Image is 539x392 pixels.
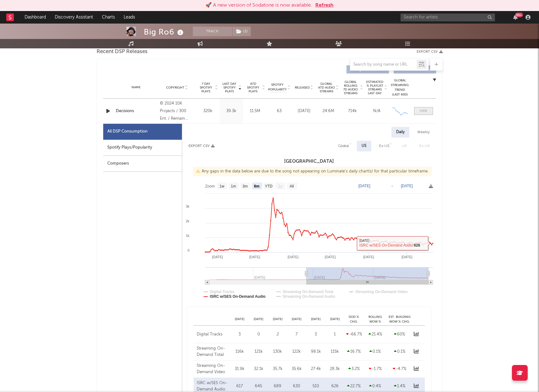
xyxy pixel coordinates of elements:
div: US [362,142,367,150]
div: 617 [232,383,248,389]
div: [DATE] [325,317,345,322]
input: Search by song name or URL [350,62,417,67]
div: -1.7 % [365,366,385,372]
div: 35.6k [289,366,305,372]
div: Global Streaming Trend (Last 60D) [390,78,409,97]
div: 115k [327,349,343,355]
div: 39.3k [221,108,242,114]
div: 98.1k [308,349,324,355]
div: 645 [250,383,267,389]
div: 2 [270,331,286,338]
text: Digital Tracks [210,290,234,294]
text: → [390,184,394,188]
text: 1k [186,234,189,237]
div: 116k [232,349,248,355]
button: (2) [233,27,251,36]
div: [DATE] [306,317,325,322]
div: Ex-US [379,142,389,150]
span: Last Day Spotify Plays [221,82,238,93]
div: 🚀 A new version of Sodatone is now available. [205,2,312,9]
a: Charts [98,11,119,24]
div: Rolling WoW % Chg. [363,315,387,324]
div: [DATE] [230,317,249,322]
text: All [289,184,294,188]
span: Recent DSP Releases [97,48,148,56]
span: Global Rolling 7D Audio Streams [342,80,359,95]
text: 0 [187,248,189,252]
div: 0.1 % [389,349,411,355]
button: Refresh [315,2,334,9]
div: 130k [270,349,286,355]
text: Streaming On-Demand Audio [283,294,335,299]
text: 1y [278,184,282,188]
div: [DATE] [287,317,306,322]
div: 122k [289,349,305,355]
div: Big Ro6 [144,27,185,37]
text: Zoom [205,184,215,188]
div: DoD % Chg. [345,315,363,324]
button: Export CSV [188,144,215,148]
div: 22.7 % [346,383,362,389]
div: 35.7k [270,366,286,372]
span: Copyright [166,86,184,90]
span: Spotify Popularity [268,83,287,92]
div: 714k [342,108,363,114]
div: © 2024 10K Projects / 300 Ent. / Remain Solid [160,100,194,122]
a: Decisions [116,108,157,114]
text: Streaming On-Demand Total [283,290,333,294]
div: 3 [232,331,248,338]
div: All DSP Consumption [103,124,182,140]
a: Leads [119,11,139,24]
div: -66.7 % [346,331,362,338]
div: Streaming On-Demand Video [197,363,228,375]
div: 0.4 % [365,383,385,389]
div: 27.4k [308,366,324,372]
div: 28.3k [327,366,343,372]
text: 1m [231,184,236,188]
div: [DATE] [294,108,315,114]
text: 2k [186,219,189,223]
div: 1.4 % [389,383,411,389]
button: Track [193,27,232,36]
text: [DATE] [212,255,223,259]
text: [DATE] [288,255,299,259]
div: Digital Tracks [197,331,228,338]
text: 3m [242,184,248,188]
div: 0.1 % [365,349,385,355]
text: [DATE] [358,184,370,188]
div: Any gaps in the data below are due to the song not appearing on Luminate's daily chart(s) for tha... [193,167,432,176]
div: 31.9k [232,366,248,372]
div: Streaming On-Demand Total [197,346,228,358]
div: Est. Building WoW % Chg. [387,315,412,324]
div: Spotify Plays/Popularity [103,140,182,156]
text: [DATE] [363,255,374,259]
span: Estimated % Playlist Streams Last Day [366,80,384,95]
span: Global ATD Audio Streams [318,82,335,93]
div: Name [116,85,157,90]
span: Released [295,86,310,90]
div: 99 + [515,13,523,17]
div: Composers [103,156,182,172]
input: Search for artists [401,14,495,21]
div: 3.2 % [346,366,362,372]
div: 0 [250,331,267,338]
a: Discovery Assistant [50,11,98,24]
div: 24.6M [318,108,339,114]
div: All DSP Consumption [107,128,148,135]
a: Dashboard [20,11,50,24]
div: Global [338,142,349,150]
div: 11.5M [245,108,265,114]
div: 689 [270,383,286,389]
text: [DATE] [401,184,413,188]
div: 7 [289,331,305,338]
div: Weekly [413,127,435,138]
text: 1w [219,184,224,188]
div: 21.4 % [365,331,385,338]
div: 626 [327,383,343,389]
div: [DATE] [268,317,287,322]
div: 121k [250,349,267,355]
h3: [GEOGRAPHIC_DATA] [182,158,436,165]
text: Streaming On-Demand Video [355,290,407,294]
span: ( 2 ) [232,27,251,36]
